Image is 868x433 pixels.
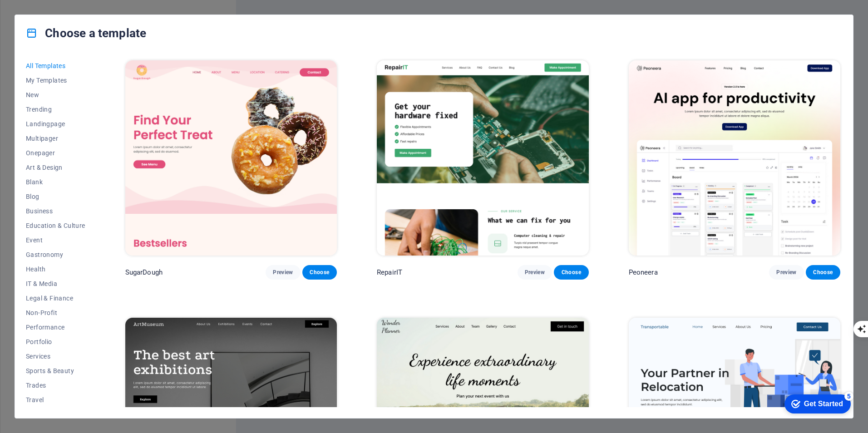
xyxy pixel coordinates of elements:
span: Multipager [26,135,85,142]
button: Business [26,204,85,218]
h4: Choose a template [26,26,146,40]
button: Choose [554,265,588,280]
span: Legal & Finance [26,295,85,302]
span: Art & Design [26,164,85,171]
button: Services [26,349,85,364]
button: Choose [806,265,840,280]
button: New [26,88,85,102]
button: Blog [26,189,85,204]
span: Choose [813,269,833,276]
button: Landingpage [26,117,85,131]
button: All Templates [26,59,85,73]
button: Preview [266,265,300,280]
span: Non-Profit [26,309,85,316]
button: Preview [518,265,552,280]
span: IT & Media [26,280,85,287]
button: Performance [26,320,85,335]
span: Choose [310,269,330,276]
p: Peoneera [629,268,658,277]
button: Gastronomy [26,247,85,262]
span: Blog [26,193,85,200]
button: Non-Profit [26,305,85,320]
img: SugarDough [125,60,337,256]
div: Get Started 5 items remaining, 0% complete [7,5,74,24]
button: Travel [26,393,85,407]
span: Preview [525,269,545,276]
button: Event [26,233,85,247]
button: My Templates [26,73,85,88]
button: Legal & Finance [26,291,85,305]
span: Gastronomy [26,251,85,258]
img: Peoneera [629,60,840,256]
span: Services [26,353,85,360]
span: Travel [26,396,85,403]
span: New [26,91,85,98]
span: Landingpage [26,120,85,128]
span: Performance [26,324,85,331]
p: SugarDough [125,268,163,277]
span: Event [26,236,85,244]
button: Health [26,262,85,276]
button: Sports & Beauty [26,364,85,378]
span: My Templates [26,77,85,84]
button: Onepager [26,146,85,160]
p: RepairIT [377,268,402,277]
span: Choose [561,269,581,276]
button: Trades [26,378,85,393]
button: Blank [26,175,85,189]
button: Multipager [26,131,85,146]
span: All Templates [26,62,85,69]
button: Education & Culture [26,218,85,233]
button: IT & Media [26,276,85,291]
button: Preview [769,265,804,280]
button: Art & Design [26,160,85,175]
span: Trades [26,382,85,389]
span: Onepager [26,149,85,157]
button: Trending [26,102,85,117]
span: Health [26,266,85,273]
span: Blank [26,178,85,186]
span: Trending [26,106,85,113]
img: RepairIT [377,60,588,256]
div: Get Started [27,10,66,18]
div: 5 [67,2,76,11]
span: Preview [776,269,796,276]
span: Portfolio [26,338,85,345]
button: Choose [302,265,337,280]
span: Preview [273,269,293,276]
span: Sports & Beauty [26,367,85,374]
button: Portfolio [26,335,85,349]
span: Education & Culture [26,222,85,229]
span: Business [26,207,85,215]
